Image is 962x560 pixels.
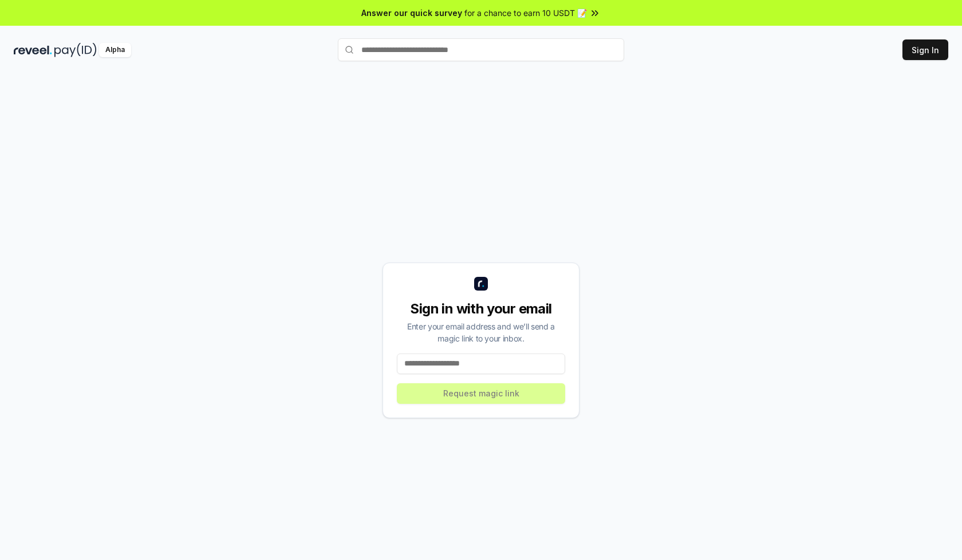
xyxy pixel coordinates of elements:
[397,320,565,344] div: Enter your email address and we’ll send a magic link to your inbox.
[474,277,488,291] img: logo_small
[54,43,97,57] img: pay_id
[397,300,565,318] div: Sign in with your email
[361,7,462,19] span: Answer our quick survey
[99,43,131,57] div: Alpha
[464,7,587,19] span: for a chance to earn 10 USDT 📝
[14,43,52,57] img: reveel_dark
[902,39,948,60] button: Sign In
